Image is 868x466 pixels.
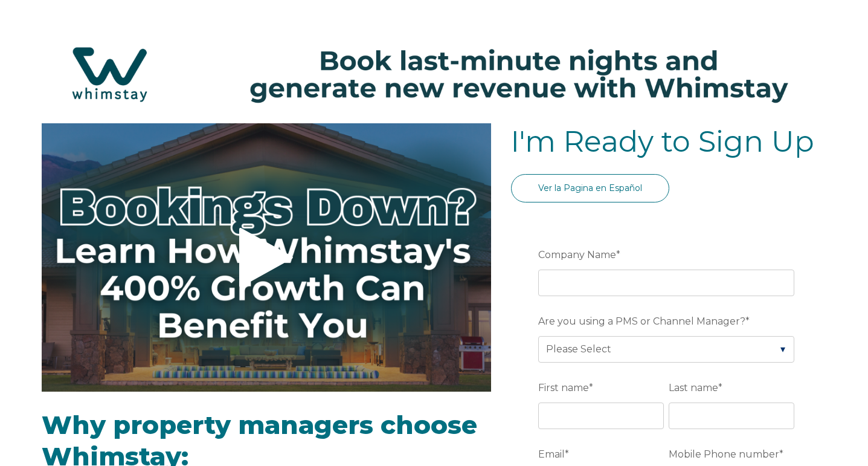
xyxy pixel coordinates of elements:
[12,30,856,119] img: Hubspot header for SSOB (4)
[538,378,589,397] span: First name
[538,312,745,331] span: Are you using a PMS or Channel Manager?
[511,174,669,202] a: Ver la Pagina en Español
[669,378,718,397] span: Last name
[538,245,616,264] span: Company Name
[511,124,814,159] span: I'm Ready to Sign Up
[669,445,779,464] span: Mobile Phone number
[538,445,565,464] span: Email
